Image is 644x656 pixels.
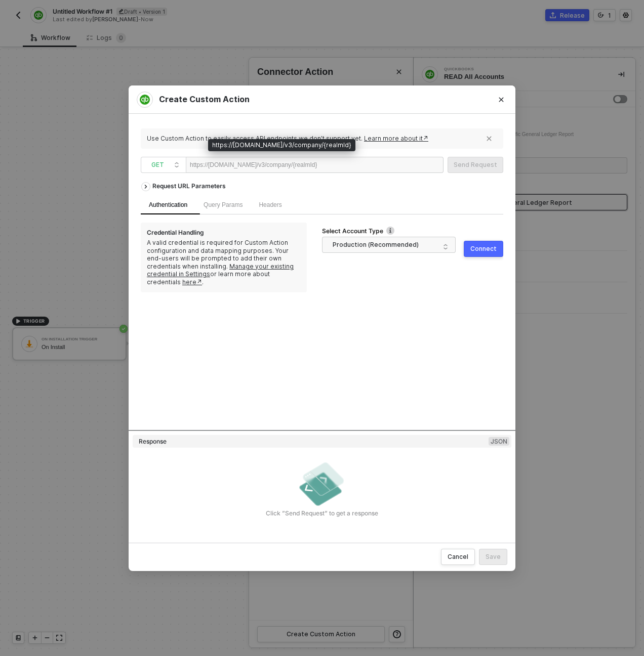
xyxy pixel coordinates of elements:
[139,438,167,446] div: Response
[147,177,231,195] div: Request URL Parameters
[333,237,449,252] span: Production (Recommended)
[208,139,355,151] div: https://[DOMAIN_NAME]/v3/company/{realmId}
[448,553,468,561] div: Cancel
[322,227,401,235] label: Select Account Type
[133,509,511,517] div: Click ”Send Request” to get a response
[147,239,301,286] div: A valid credential is required for Custom Action configuration and data mapping purposes. Your en...
[182,278,202,286] a: here↗
[259,201,281,208] span: Headers
[486,136,492,142] span: icon-close
[386,227,394,235] img: icon-info
[470,245,497,253] div: Connect
[487,85,515,114] button: Close
[147,135,481,143] div: Use Custom Action to easily access API endpoints we don’t support yet.
[479,549,507,565] button: Save
[147,263,294,278] a: Manage your existing credential in Settings
[142,185,150,189] span: icon-arrow-right
[137,92,507,108] div: Create Custom Action
[147,229,204,237] div: Credential Handling
[204,201,243,208] span: Query Params
[140,95,150,105] img: integration-icon
[448,157,503,173] button: Send Request
[464,241,503,257] button: Connect
[190,157,317,172] div: https://[DOMAIN_NAME]/v3/company/{realmId}
[489,437,509,446] span: JSON
[151,157,180,172] span: GET
[441,549,475,565] button: Cancel
[297,459,347,509] img: empty-state-send-request
[149,200,187,210] div: Authentication
[364,135,428,142] a: Learn more about it↗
